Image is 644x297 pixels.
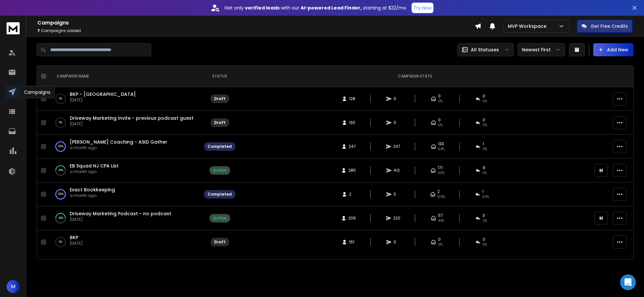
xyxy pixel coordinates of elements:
[37,28,40,33] span: 7
[70,234,78,241] a: BKP
[214,96,226,101] div: Draft
[70,139,167,145] a: [PERSON_NAME] Coaching - ASID Gather
[349,192,356,197] span: 2
[483,165,485,170] span: 9
[483,170,487,176] span: 3 %
[70,169,119,174] p: a month ago
[414,5,432,11] p: Try Now
[438,213,443,218] span: 57
[393,216,400,221] span: 220
[591,23,628,29] p: Get Free Credits
[483,213,485,218] span: 3
[213,216,227,221] div: Active
[58,191,64,198] p: 100 %
[213,168,227,173] div: Active
[301,5,362,11] strong: AI-powered Lead Finder,
[37,28,475,33] p: Campaigns added
[438,147,445,152] span: 54 %
[49,159,200,183] td: 43%EB Squad NJ CPA Lista month ago
[70,121,193,127] p: [DATE]
[483,117,485,123] span: 0
[7,280,20,293] button: M
[483,99,487,104] span: 0%
[58,143,64,150] p: 100 %
[483,94,485,99] span: 0
[483,123,487,128] span: 0%
[214,239,226,245] div: Draft
[70,186,115,193] a: Exact Bookkeeping
[483,147,487,152] span: 0 %
[214,120,226,125] div: Draft
[593,43,634,56] button: Add New
[49,135,200,159] td: 100%[PERSON_NAME] Coaching - ASID Gathera month ago
[438,99,443,104] span: 0%
[438,242,443,247] span: 0%
[438,170,445,176] span: 60 %
[518,43,565,56] button: Newest First
[394,168,400,173] span: 412
[49,183,200,206] td: 100%Exact Bookkeepinga month ago
[349,239,356,245] span: 161
[438,141,444,147] span: 133
[49,111,200,135] td: 0%Driveway Marketing Invite - previous podcast guest[DATE]
[349,144,356,149] span: 247
[70,145,167,150] p: a month ago
[7,22,20,34] img: logo
[412,3,433,13] button: Try Now
[348,168,356,173] span: 285
[438,117,441,123] span: 0
[483,141,484,147] span: 1
[70,115,193,121] a: Driveway Marketing Invite - previous podcast guest
[437,189,440,194] span: 2
[49,66,200,87] th: CAMPAIGN NAME
[349,120,356,125] span: 130
[438,123,443,128] span: 0%
[483,218,487,223] span: 2 %
[438,165,443,170] span: 171
[70,241,83,246] p: [DATE]
[482,194,489,200] span: 50 %
[70,163,119,169] a: EB Squad NJ CPA List
[438,218,444,223] span: 44 %
[58,167,63,174] p: 43 %
[482,189,484,194] span: 1
[577,20,633,33] button: Get Free Credits
[59,119,62,126] p: 0 %
[393,144,400,149] span: 247
[58,215,63,221] p: 49 %
[438,237,441,242] span: 0
[245,5,280,11] strong: verified leads
[20,86,55,98] div: Campaigns
[620,274,636,290] div: Open Intercom Messenger
[224,5,406,11] p: Get only with our starting at $22/mo
[394,192,400,197] span: 3
[437,194,445,200] span: 100 %
[59,96,62,102] p: 0 %
[483,237,485,242] span: 0
[70,97,136,103] p: [DATE]
[49,206,200,230] td: 49%Driveway Marketing Podcast - no podcast[DATE]
[508,23,549,29] p: MVP Workspace
[70,217,171,222] p: [DATE]
[483,242,487,247] span: 0%
[208,144,232,149] div: Completed
[348,216,356,221] span: 206
[59,239,62,245] p: 0 %
[208,192,232,197] div: Completed
[70,193,115,198] p: a month ago
[239,66,591,87] th: CAMPAIGN STATS
[200,66,239,87] th: STATUS
[70,210,171,217] a: Driveway Marketing Podcast - no podcast
[349,96,356,101] span: 128
[471,46,499,53] p: All Statuses
[70,91,136,97] a: BKP - [GEOGRAPHIC_DATA]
